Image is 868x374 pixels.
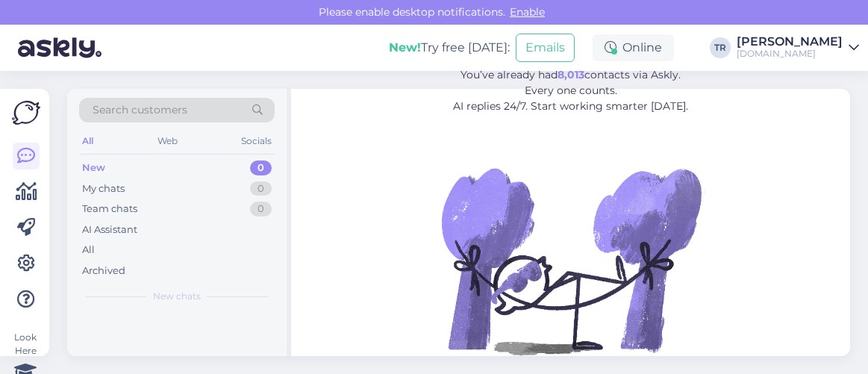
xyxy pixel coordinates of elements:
div: [PERSON_NAME] [737,36,843,48]
div: My chats [82,181,125,196]
div: All [79,131,96,151]
div: Team chats [82,202,137,216]
span: Search customers [93,102,187,118]
p: You’ve already had contacts via Askly. Every one counts. AI replies 24/7. Start working smarter [... [372,67,769,114]
b: New! [389,40,421,54]
span: Enable [505,5,549,19]
div: 0 [250,181,272,196]
div: 0 [250,202,272,216]
img: Askly Logo [12,101,40,125]
b: 8,013 [558,68,584,81]
div: AI Assistant [82,222,137,237]
a: [PERSON_NAME][DOMAIN_NAME] [737,36,859,60]
span: New chats [153,290,201,303]
div: All [82,243,95,258]
div: New [82,160,105,175]
div: Socials [238,131,275,151]
div: TR [710,37,731,58]
div: 0 [250,160,272,175]
div: [DOMAIN_NAME] [737,48,843,60]
div: Try free [DATE]: [389,39,510,57]
div: Online [593,34,674,61]
button: Emails [516,34,575,62]
div: Web [154,131,181,151]
div: Archived [82,264,125,278]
